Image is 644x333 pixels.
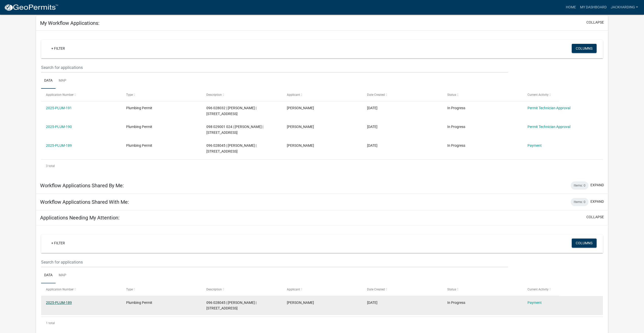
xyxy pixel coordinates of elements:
[572,44,597,53] button: Columns
[41,62,508,73] input: Search for applications
[287,143,314,147] span: Jack Harding
[46,143,72,147] a: 2025-PLUM-189
[121,283,202,295] datatable-header-cell: Type
[40,182,124,189] h5: Workflow Applications Shared By Me:
[586,20,604,25] button: collapse
[47,238,69,248] a: + Filter
[126,301,152,305] span: Plumbing Permit
[287,93,300,97] span: Applicant
[447,301,465,305] span: In Progress
[40,199,129,205] h5: Workflow Applications Shared With Me:
[564,3,578,12] a: Home
[282,283,362,295] datatable-header-cell: Applicant
[578,3,608,12] a: My Dashboard
[46,301,72,305] a: 2025-PLUM-189
[447,288,456,291] span: Status
[523,283,603,295] datatable-header-cell: Current Activity
[126,288,133,291] span: Type
[206,106,256,116] span: 096 028032 | Jack Harding | 63 Keys Ferry St
[56,267,69,284] a: Map
[362,89,442,101] datatable-header-cell: Date Created
[282,89,362,101] datatable-header-cell: Applicant
[41,89,121,101] datatable-header-cell: Application Number
[527,93,549,97] span: Current Activity
[287,288,300,291] span: Applicant
[367,301,377,305] span: 09/18/2025
[571,181,588,190] div: Items: 0
[126,106,152,110] span: Plumbing Permit
[367,288,385,291] span: Date Created
[41,160,603,172] div: 3 total
[442,283,523,295] datatable-header-cell: Status
[527,288,549,291] span: Current Activity
[367,143,377,147] span: 09/18/2025
[571,198,588,206] div: Items: 0
[527,125,570,129] a: Permit Technician Approval
[121,89,202,101] datatable-header-cell: Type
[527,301,542,305] a: Payment
[527,143,542,147] a: Payment
[126,93,133,97] span: Type
[202,89,282,101] datatable-header-cell: Description
[206,93,222,97] span: Description
[608,3,640,12] a: JackHarding
[287,125,314,129] span: Jack Harding
[367,93,385,97] span: Date Created
[367,106,377,110] span: 09/18/2025
[126,125,152,129] span: Plumbing Permit
[572,238,597,248] button: Columns
[206,301,256,310] span: 096 028045 | Jack Harding | 63 Keys Ferry St
[46,288,74,291] span: Application Number
[46,106,72,110] a: 2025-PLUM-191
[206,288,222,291] span: Description
[523,89,603,101] datatable-header-cell: Current Activity
[56,73,69,89] a: Map
[126,143,152,147] span: Plumbing Permit
[202,283,282,295] datatable-header-cell: Description
[447,125,465,129] span: In Progress
[586,214,604,220] button: collapse
[447,143,465,147] span: In Progress
[36,31,608,177] div: collapse
[367,125,377,129] span: 09/18/2025
[41,283,121,295] datatable-header-cell: Application Number
[287,106,314,110] span: Jack Harding
[206,125,263,135] span: 098 029001 024 | Jack Harding | 63 Keys Ferry St
[40,20,100,26] h5: My Workflow Applications:
[46,125,72,129] a: 2025-PLUM-190
[41,257,508,267] input: Search for applications
[47,44,69,53] a: + Filter
[41,73,56,89] a: Data
[287,301,314,305] span: Jack Harding
[41,267,56,284] a: Data
[40,215,120,221] h5: Applications Needing My Attention:
[527,106,570,110] a: Permit Technician Approval
[41,317,603,329] div: 1 total
[447,93,456,97] span: Status
[206,143,256,153] span: 096 028045 | Jack Harding | 63 Keys Ferry St
[590,182,604,188] button: expand
[447,106,465,110] span: In Progress
[442,89,523,101] datatable-header-cell: Status
[46,93,74,97] span: Application Number
[362,283,442,295] datatable-header-cell: Date Created
[590,199,604,204] button: expand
